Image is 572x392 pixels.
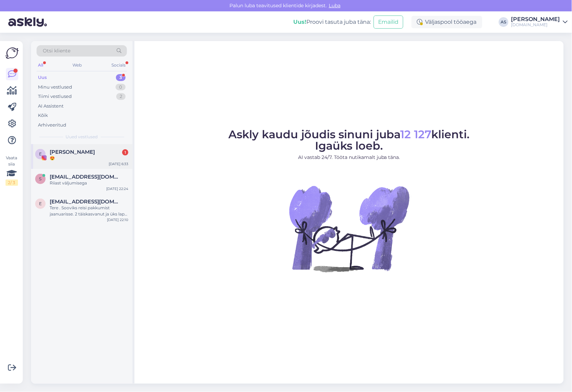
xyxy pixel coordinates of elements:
div: Web [71,61,83,70]
div: 0 [116,84,126,91]
div: 1 [122,149,128,155]
div: 2 / 3 [6,180,18,186]
div: Uus [38,74,47,81]
div: Väljaspool tööaega [412,16,482,28]
span: Erika Lepiku [50,149,95,155]
span: evaliisa@hotmail.com [50,199,121,205]
div: AS [499,17,509,27]
div: Vaata siia [6,155,18,186]
span: Askly kaudu jõudis sinuni juba klienti. Igaüks loeb. [228,128,470,152]
div: Tere . Sooviks reisi pakkumist jaanuarisse. 2 täiskasvanut ja üks laps 10 aaatane . Ja kas Egiptu... [50,205,128,217]
div: 2 [116,93,126,100]
div: Tiimi vestlused [38,93,72,100]
span: siret.runtal@gmail.com [50,174,121,180]
img: No Chat active [287,167,411,291]
div: 😍 [50,155,128,161]
span: Otsi kliente [43,47,70,54]
div: [DATE] 6:33 [109,161,128,167]
div: [DOMAIN_NAME] [511,22,560,28]
a: [PERSON_NAME][DOMAIN_NAME] [511,17,568,28]
b: Uus! [293,19,306,25]
div: [DATE] 22:24 [106,186,128,191]
span: s [39,176,42,181]
p: AI vastab 24/7. Tööta nutikamalt juba täna. [228,154,470,161]
span: e [39,201,42,206]
div: Arhiveeritud [38,122,66,129]
div: 3 [116,74,126,81]
div: Proovi tasuta juba täna: [293,18,371,26]
span: 12 127 [401,128,432,141]
div: All [37,61,45,70]
button: Emailid [374,16,403,29]
img: Askly Logo [6,47,19,60]
div: AI Assistent [38,103,63,110]
span: Uued vestlused [66,134,98,140]
div: Minu vestlused [38,84,72,91]
div: Kõik [38,112,48,119]
div: Socials [110,61,127,70]
div: Riiast väljumisega [50,180,128,186]
div: [PERSON_NAME] [511,17,560,22]
span: Luba [327,2,343,9]
span: E [39,151,42,157]
div: [DATE] 22:10 [107,217,128,222]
